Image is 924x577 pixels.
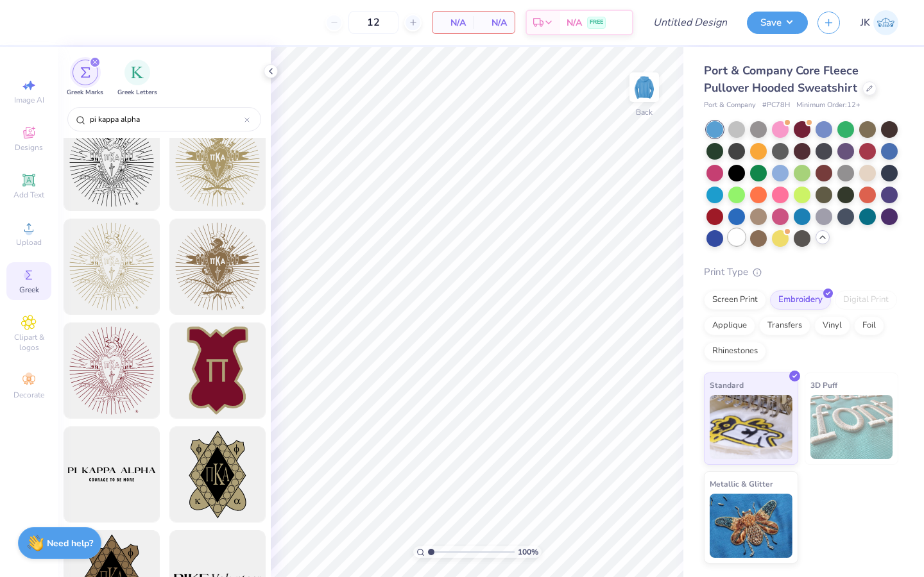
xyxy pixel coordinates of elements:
div: Transfers [759,316,810,335]
div: Digital Print [835,290,897,310]
img: Greek Marks Image [80,67,90,78]
img: Metallic & Glitter [710,494,792,558]
span: Greek Letters [117,88,157,97]
span: Port & Company Core Fleece Pullover Hooded Sweatshirt [704,63,859,96]
div: Print Type [704,265,898,280]
div: filter for Greek Marks [67,60,103,97]
span: Metallic & Glitter [710,477,773,490]
button: Save [747,12,808,34]
span: Greek [19,285,39,295]
span: N/A [567,16,582,29]
div: Back [636,106,653,118]
div: Rhinestones [704,342,766,361]
span: Add Text [13,190,44,200]
strong: Need help? [47,537,93,549]
div: Vinyl [814,316,850,335]
span: Decorate [13,390,44,400]
span: Image AI [14,95,44,105]
img: Standard [710,395,792,459]
span: Clipart & logos [6,332,51,353]
span: # PC78H [762,100,790,111]
div: Foil [854,316,884,335]
span: Port & Company [704,100,756,111]
button: filter button [67,60,103,97]
span: 100 % [518,546,538,558]
div: Applique [704,316,755,335]
span: Greek Marks [67,88,103,97]
div: Embroidery [770,290,831,310]
span: JK [860,15,870,30]
span: Standard [710,378,744,392]
span: N/A [440,16,466,29]
button: filter button [117,60,157,97]
input: Try "Alpha" [89,113,244,126]
span: N/A [481,16,507,29]
span: Designs [15,142,43,153]
a: JK [860,10,898,35]
img: Greek Letters Image [131,66,144,79]
span: 3D Puff [810,378,837,392]
img: Back [631,74,657,100]
div: Screen Print [704,290,766,310]
input: – – [348,11,398,34]
input: Untitled Design [643,10,737,35]
span: Upload [16,237,42,247]
img: Joshua Kelley [873,10,898,35]
span: Minimum Order: 12 + [796,100,860,111]
img: 3D Puff [810,395,893,459]
div: filter for Greek Letters [117,60,157,97]
span: FREE [590,18,603,27]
